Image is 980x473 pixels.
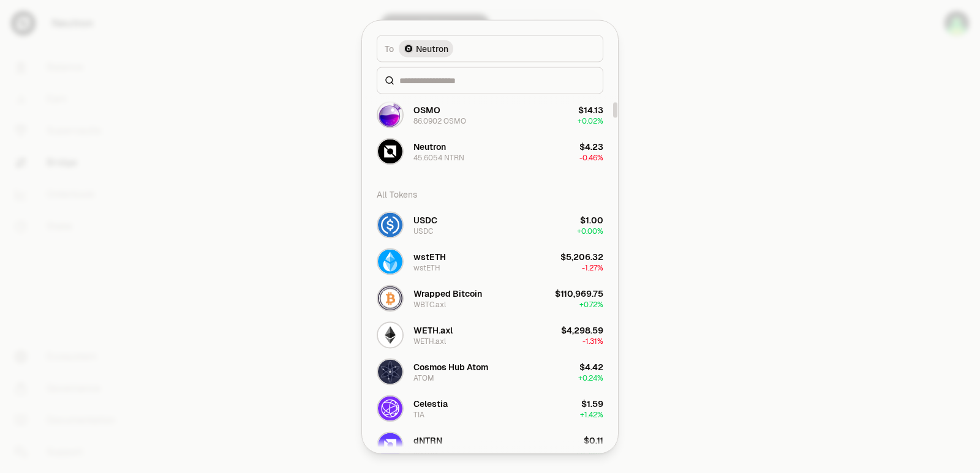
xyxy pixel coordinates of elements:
div: $1.59 [581,397,603,409]
div: wstETH [413,263,440,272]
img: OSMO Logo [378,102,402,127]
div: dNTRN [413,434,442,446]
button: OSMO LogoOSMO86.0902 OSMO$14.13+0.02% [369,96,611,133]
span: + 0.00% [577,226,603,236]
span: + 1.42% [580,409,603,419]
button: USDC LogoUSDCUSDC$1.00+0.00% [369,206,611,243]
div: $5,206.32 [560,250,603,263]
button: wstETH LogowstETHwstETH$5,206.32-1.27% [369,243,611,280]
div: Wrapped Bitcoin [413,287,482,299]
img: wstETH Logo [378,249,402,274]
span: -1.31% [582,336,603,346]
span: + 0.72% [579,299,603,309]
div: $4.23 [579,140,603,152]
div: dNTRN [413,446,438,456]
img: Neutron Logo [405,45,412,52]
div: $4,298.59 [561,324,603,336]
div: $1.00 [580,214,603,226]
button: WETH.axl LogoWETH.axlWETH.axl$4,298.59-1.31% [369,316,611,353]
div: $110,969.75 [555,287,603,299]
span: Neutron [416,42,448,54]
button: TIA LogoCelestiaTIA$1.59+1.42% [369,390,611,426]
img: TIA Logo [378,396,402,420]
span: + 0.24% [578,373,603,382]
div: $4.42 [579,360,603,373]
div: 45.6054 NTRN [413,152,464,162]
div: USDC [413,214,437,226]
img: dNTRN Logo [378,433,402,457]
button: NTRN LogoNeutron45.6054 NTRN$4.23-0.46% [369,133,611,169]
img: NTRN Logo [378,139,402,163]
div: $14.13 [578,103,603,116]
span: -1.27% [582,263,603,272]
div: Celestia [413,397,448,409]
div: WBTC.axl [413,299,446,309]
span: + 12.93% [576,446,603,456]
div: USDC [413,226,433,236]
img: WETH.axl Logo [378,322,402,347]
span: To [385,42,394,54]
div: TIA [413,409,424,419]
span: + 0.02% [578,116,603,125]
div: $0.11 [584,434,603,446]
div: wstETH [413,250,446,263]
button: ATOM LogoCosmos Hub AtomATOM$4.42+0.24% [369,353,611,390]
div: WETH.axl [413,324,453,336]
div: WETH.axl [413,336,446,346]
button: WBTC.axl LogoWrapped BitcoinWBTC.axl$110,969.75+0.72% [369,280,611,316]
div: Neutron [413,140,446,152]
img: WBTC.axl Logo [378,286,402,310]
div: ATOM [413,373,434,382]
img: ATOM Logo [378,359,402,384]
span: -0.46% [579,152,603,162]
img: USDC Logo [378,212,402,237]
button: dNTRN LogodNTRNdNTRN$0.11+12.93% [369,426,611,463]
button: ToNeutron LogoNeutron [377,35,603,62]
div: All Tokens [369,182,611,206]
div: Cosmos Hub Atom [413,360,488,373]
div: 86.0902 OSMO [413,116,466,125]
div: OSMO [413,103,440,116]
